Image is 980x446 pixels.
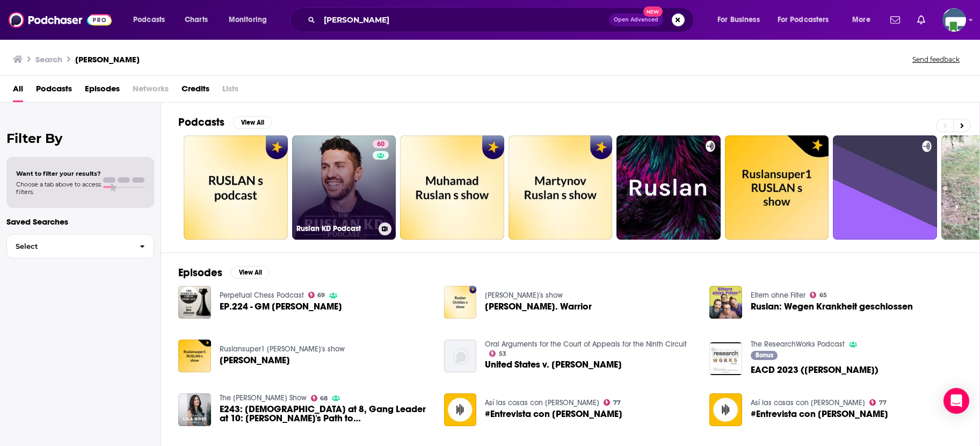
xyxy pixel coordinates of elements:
[778,12,829,27] span: For Podcasters
[6,131,154,146] h2: Filter By
[233,116,272,129] button: View All
[942,8,966,32] img: User Profile
[710,11,773,28] button: open menu
[220,291,304,300] a: Perpetual Chess Podcast
[810,292,827,298] a: 65
[604,399,621,406] a: 77
[178,116,224,129] h2: Podcasts
[185,12,208,27] span: Charts
[485,360,622,369] a: United States v. Ruslan Kirilyuk
[756,352,773,358] span: Bonus
[709,342,742,375] img: EACD 2023 (Dr Ruslan Vasyutin)
[292,135,396,240] a: 60Ruslan KD Podcast
[220,393,307,402] a: The Lila Rose Show
[444,340,477,372] a: United States v. Ruslan Kirilyuk
[35,54,62,64] h3: Search
[886,11,904,29] a: Show notifications dropdown
[220,356,290,365] span: [PERSON_NAME]
[485,398,599,407] a: Así las cosas con Carlos Loret de Mola
[609,13,663,26] button: Open AdvancedNew
[444,393,477,426] img: #Entrevista con Ruslan Spirin
[311,395,328,401] a: 68
[485,360,622,369] span: United States v. [PERSON_NAME]
[845,11,884,28] button: open menu
[178,266,222,279] h2: Episodes
[489,350,506,357] a: 53
[317,293,325,298] span: 69
[879,400,887,405] span: 77
[499,351,506,356] span: 53
[178,116,272,129] a: PodcastsView All
[614,17,658,23] span: Open Advanced
[296,224,374,233] h3: Ruslan KD Podcast
[220,405,431,423] a: E243: Atheist at 8, Gang Leader at 10: Ruslan's Path to Jesus w/Ruslan KD | Lila Rose Show
[771,11,845,28] button: open menu
[133,12,165,27] span: Podcasts
[133,80,169,102] span: Networks
[751,409,888,419] a: #Entrevista con Ruslan Spirin
[913,11,930,29] a: Show notifications dropdown
[220,344,345,354] a: Ruslansuper1 RUSLAN's show
[308,292,325,298] a: 69
[75,54,140,64] h3: [PERSON_NAME]
[36,80,72,102] a: Podcasts
[751,409,888,419] span: #Entrevista con [PERSON_NAME]
[444,286,477,319] img: Ruslan. Warrior
[942,8,966,32] button: Show profile menu
[126,11,179,28] button: open menu
[85,80,120,102] a: Episodes
[709,286,742,319] img: Ruslan: Wegen Krankheit geschlossen
[13,80,23,102] a: All
[485,291,563,300] a: Ruslan Ochilov's show
[377,139,384,150] span: 60
[300,8,704,32] div: Search podcasts, credits, & more...
[485,409,622,419] span: #Entrevista con [PERSON_NAME]
[485,409,622,419] a: #Entrevista con Ruslan Spirin
[9,10,112,30] img: Podchaser - Follow, Share and Rate Podcasts
[320,396,328,401] span: 68
[373,140,389,148] a: 60
[717,12,760,27] span: For Business
[6,234,154,258] button: Select
[182,80,209,102] a: Credits
[751,302,913,311] a: Ruslan: Wegen Krankheit geschlossen
[852,12,870,27] span: More
[7,243,131,250] span: Select
[751,365,879,375] span: EACD 2023 ([PERSON_NAME])
[6,217,154,227] p: Saved Searches
[709,393,742,426] img: #Entrevista con Ruslan Spirin
[485,302,592,311] span: [PERSON_NAME]. Warrior
[16,170,101,177] span: Want to filter your results?
[485,302,592,311] a: Ruslan. Warrior
[751,398,865,407] a: Así las cosas con Carlos Loret de Mola
[178,266,270,279] a: EpisodesView All
[220,302,342,311] a: EP.224 - GM Ruslan Ponomariov
[613,400,621,405] span: 77
[178,393,211,426] img: E243: Atheist at 8, Gang Leader at 10: Ruslan's Path to Jesus w/Ruslan KD | Lila Rose Show
[942,8,966,32] span: Logged in as KCMedia
[220,405,431,423] span: E243: [DEMOGRAPHIC_DATA] at 8, Gang Leader at 10: [PERSON_NAME]'s Path to [DEMOGRAPHIC_DATA] w/[P...
[16,181,101,196] span: Choose a tab above to access filters.
[751,340,845,349] a: The ResearchWorks Podcast
[751,291,805,300] a: Eltern ohne Filter
[178,286,211,319] img: EP.224 - GM Ruslan Ponomariov
[229,12,267,27] span: Monitoring
[751,365,879,375] a: EACD 2023 (Dr Ruslan Vasyutin)
[221,11,281,28] button: open menu
[943,388,969,414] div: Open Intercom Messenger
[231,266,270,279] button: View All
[178,340,211,372] img: Ruslan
